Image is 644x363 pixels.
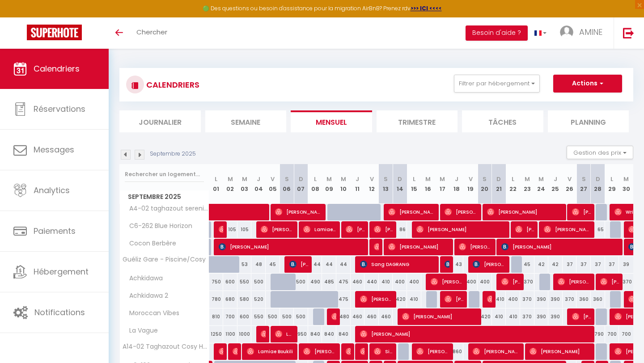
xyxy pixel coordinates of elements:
th: 08 [308,164,322,204]
div: 400 [407,274,421,290]
div: 550 [237,274,252,290]
div: 65 [591,221,605,238]
abbr: S [582,175,586,183]
abbr: D [496,175,501,183]
div: 37 [605,256,619,273]
span: [PERSON_NAME] [261,325,266,342]
li: Trimestre [377,110,458,132]
th: 27 [576,164,591,204]
div: 370 [520,308,534,325]
div: 460 [379,308,393,325]
th: 06 [280,164,294,204]
div: 370 [520,291,534,308]
abbr: D [398,175,402,183]
div: 750 [209,274,224,290]
abbr: M [623,175,629,183]
button: Gestion des prix [567,146,633,159]
div: 500 [251,274,266,290]
span: [PERSON_NAME] [600,273,619,290]
span: [PERSON_NAME] [346,343,351,360]
img: Super Booking [27,25,82,40]
th: 12 [364,164,379,204]
div: 500 [294,308,308,325]
span: Lahoucine Amhouche [275,325,294,342]
span: [PERSON_NAME] [303,343,337,360]
th: 25 [548,164,563,204]
div: 490 [308,274,322,290]
span: Cocon Berbère [121,239,178,249]
div: 37 [591,256,605,273]
abbr: M [228,175,233,183]
div: 410 [506,308,520,325]
span: Achkidawa [121,274,165,283]
div: 48 [251,256,266,273]
span: Lamiae Idali [303,221,337,238]
span: Moroccan Vibes [121,308,182,318]
li: Semaine [205,110,287,132]
div: 370 [520,274,534,290]
abbr: L [314,175,317,183]
button: Filtrer par hébergement [454,75,540,93]
div: 950 [294,326,308,342]
abbr: V [370,175,374,183]
div: 600 [237,308,252,325]
div: 390 [534,308,549,325]
span: [PERSON_NAME] [473,256,506,273]
abbr: D [299,175,303,183]
div: 400 [478,274,492,290]
span: A14-02 Taghazout Cosy Haven [121,343,211,350]
abbr: M [538,175,544,183]
div: 390 [548,308,563,325]
div: 390 [534,291,549,308]
div: 45 [520,256,534,273]
span: [PERSON_NAME] [431,273,464,290]
span: [PERSON_NAME] [360,325,594,342]
div: 810 [209,308,224,325]
div: 410 [379,274,393,290]
div: 1250 [209,326,224,342]
div: 420 [478,308,492,325]
th: 07 [294,164,308,204]
th: 14 [393,164,407,204]
span: Paiements [34,225,76,236]
div: 370 [563,291,577,308]
div: 460 [351,308,365,325]
span: [PERSON_NAME] [416,343,450,360]
div: 680 [223,291,237,308]
a: >>> ICI <<<< [411,4,442,12]
abbr: J [356,175,359,183]
div: 105 [223,221,237,238]
li: Journalier [119,110,201,132]
div: 500 [266,308,280,325]
th: 20 [478,164,492,204]
li: Planning [548,110,629,132]
span: [PERSON_NAME] [487,291,492,308]
div: 360 [576,291,591,308]
span: [PERSON_NAME] [289,256,309,273]
div: 39 [619,256,633,273]
span: Messages [34,144,74,155]
span: Réservations [34,103,85,114]
th: 22 [506,164,520,204]
span: [PERSON_NAME] [459,238,492,255]
span: [PERSON_NAME] [572,203,591,220]
div: 370 [619,274,633,290]
span: [PERSON_NAME] [515,221,534,238]
span: [PERSON_NAME] [261,221,294,238]
div: 44 [336,256,351,273]
div: 360 [591,291,605,308]
abbr: V [568,175,572,183]
span: [PERSON_NAME] [572,308,591,325]
div: 520 [251,291,266,308]
div: 840 [322,326,336,342]
div: 790 [591,326,605,342]
span: [PERSON_NAME] [331,308,336,325]
div: 410 [407,291,421,308]
div: 105 [237,221,252,238]
span: [PERSON_NAME] [388,238,450,255]
div: 500 [280,308,294,325]
abbr: L [610,175,613,183]
div: 45 [266,256,280,273]
span: [PERSON_NAME] [501,273,521,290]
